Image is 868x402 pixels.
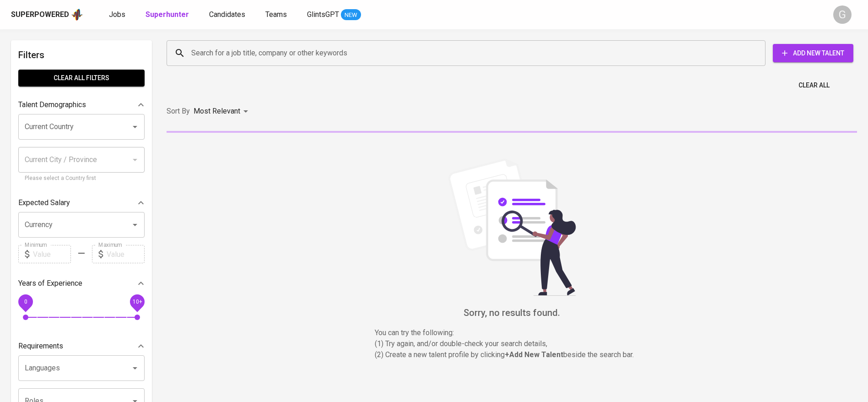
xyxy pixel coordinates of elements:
p: Please select a Country first [25,174,138,183]
div: Most Relevant [194,103,251,120]
b: + Add New Talent [505,350,563,359]
p: Years of Experience [18,278,82,289]
h6: Sorry, no results found. [167,305,857,320]
div: G [833,5,852,24]
p: You can try the following : [375,327,649,338]
div: Expected Salary [18,194,145,212]
img: app logo [71,8,83,22]
div: Talent Demographics [18,96,145,114]
button: Add New Talent [773,44,853,62]
button: Open [129,362,141,375]
span: Candidates [209,10,245,19]
img: file_searching.svg [443,158,581,296]
a: Superhunter [146,9,191,21]
a: Jobs [109,9,127,21]
button: Open [129,120,141,133]
a: Teams [265,9,289,21]
h6: Filters [18,48,145,62]
div: Superpowered [11,10,69,20]
span: Clear All filters [26,72,137,84]
b: Superhunter [146,10,189,19]
span: NEW [341,11,361,20]
p: Expected Salary [18,197,70,208]
div: Requirements [18,337,145,355]
a: Superpoweredapp logo [11,8,83,22]
span: Clear All [798,80,830,91]
button: Clear All [795,77,833,94]
span: 0 [24,299,27,305]
div: Years of Experience [18,274,145,293]
a: GlintsGPT NEW [307,9,361,21]
p: (1) Try again, and/or double-check your search details, [375,338,649,349]
button: Open [129,218,141,231]
button: Clear All filters [18,70,145,87]
p: Requirements [18,341,63,352]
input: Value [33,245,71,263]
p: (2) Create a new talent profile by clicking beside the search bar. [375,349,649,360]
span: GlintsGPT [307,10,339,19]
p: Sort By [167,106,190,117]
span: 10+ [132,299,142,305]
span: Jobs [109,10,125,19]
span: Add New Talent [780,48,846,59]
a: Candidates [209,9,247,21]
p: Most Relevant [194,106,240,117]
p: Talent Demographics [18,99,86,110]
input: Value [107,245,145,263]
span: Teams [265,10,287,19]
